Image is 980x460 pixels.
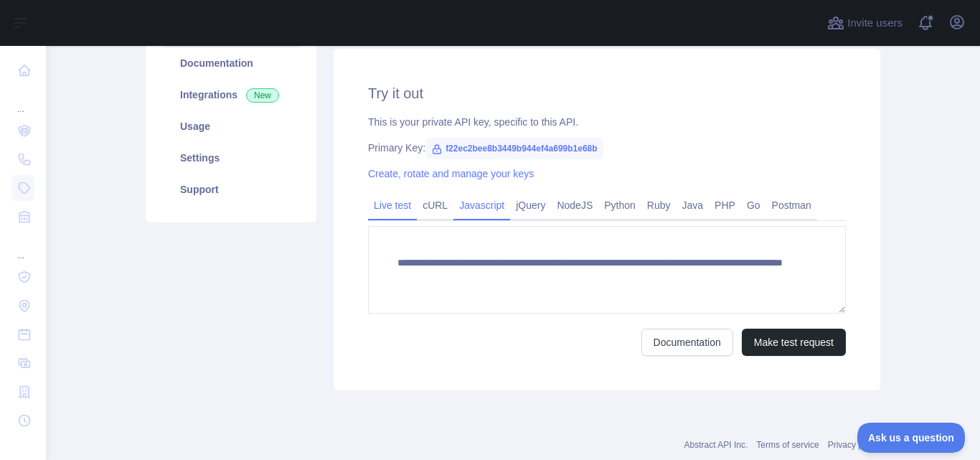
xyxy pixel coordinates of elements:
span: f22ec2bee8b3449b944ef4a699b1e68b [425,138,603,159]
a: Go [741,194,766,217]
a: Documentation [641,329,733,356]
a: Support [163,174,299,205]
a: jQuery [510,194,551,217]
h2: Try it out [368,83,846,103]
div: This is your private API key, specific to this API. [368,115,846,129]
a: Settings [163,142,299,174]
a: Create, rotate and manage your keys [368,168,534,179]
a: Integrations New [163,79,299,111]
a: Javascript [453,194,510,217]
a: Abstract API Inc. [684,440,748,450]
a: Ruby [641,194,677,217]
a: PHP [709,194,741,217]
span: Invite users [847,15,903,32]
button: Invite users [824,11,905,34]
a: Python [598,194,641,217]
a: cURL [417,194,453,217]
a: Documentation [163,47,299,79]
iframe: Toggle Customer Support [857,423,966,453]
div: Primary Key: [368,141,846,155]
a: Usage [163,111,299,142]
span: New [246,88,279,103]
a: NodeJS [551,194,598,217]
a: Java [677,194,710,217]
a: Terms of service [756,440,819,450]
a: Privacy policy [828,440,880,450]
a: Live test [368,194,417,217]
button: Make test request [742,329,846,356]
a: Postman [766,194,817,217]
div: ... [11,233,34,261]
div: ... [11,86,34,115]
